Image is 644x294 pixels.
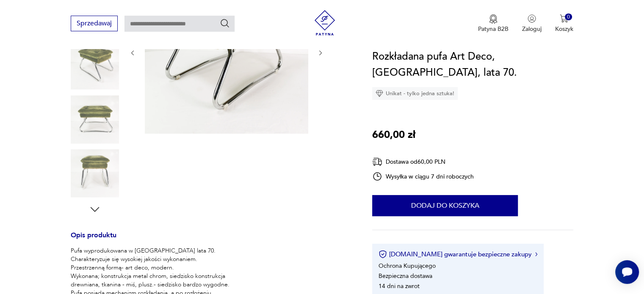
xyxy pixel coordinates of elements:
button: Szukaj [220,18,230,28]
p: Koszyk [555,25,573,33]
button: Sprzedawaj [71,16,118,31]
h1: Rozkładana pufa Art Deco, [GEOGRAPHIC_DATA], lata 70. [372,49,573,81]
img: Ikona dostawy [372,157,382,167]
button: Zaloguj [522,14,542,33]
li: Ochrona Kupującego [379,262,436,270]
img: Patyna - sklep z meblami i dekoracjami vintage [312,10,337,36]
div: Unikat - tylko jedna sztuka! [372,87,458,100]
p: Patyna B2B [478,25,509,33]
img: Zdjęcie produktu Rozkładana pufa Art Deco, Niemcy, lata 70. [71,41,119,90]
img: Ikona strzałki w prawo [535,252,538,256]
h3: Opis produktu [71,233,352,247]
li: Bezpieczna dostawa [379,272,432,280]
img: Zdjęcie produktu Rozkładana pufa Art Deco, Niemcy, lata 70. [71,95,119,143]
img: Ikona diamentu [376,90,383,97]
img: Ikona koszyka [560,14,568,23]
div: 0 [565,14,572,21]
img: Ikona medalu [489,14,498,24]
div: Wysyłka w ciągu 7 dni roboczych [372,171,474,181]
iframe: Smartsupp widget button [615,260,639,284]
a: Sprzedawaj [71,21,118,27]
p: Zaloguj [522,25,542,33]
button: Dodaj do koszyka [372,195,518,216]
li: 14 dni na zwrot [379,282,420,290]
button: 0Koszyk [555,14,573,33]
a: Ikona medaluPatyna B2B [478,14,509,33]
img: Ikona certyfikatu [379,250,387,258]
button: Patyna B2B [478,14,509,33]
img: Zdjęcie produktu Rozkładana pufa Art Deco, Niemcy, lata 70. [71,149,119,198]
img: Ikonka użytkownika [528,14,536,23]
button: [DOMAIN_NAME] gwarantuje bezpieczne zakupy [379,250,537,258]
div: Dostawa od 60,00 PLN [372,157,474,167]
p: 660,00 zł [372,127,415,143]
